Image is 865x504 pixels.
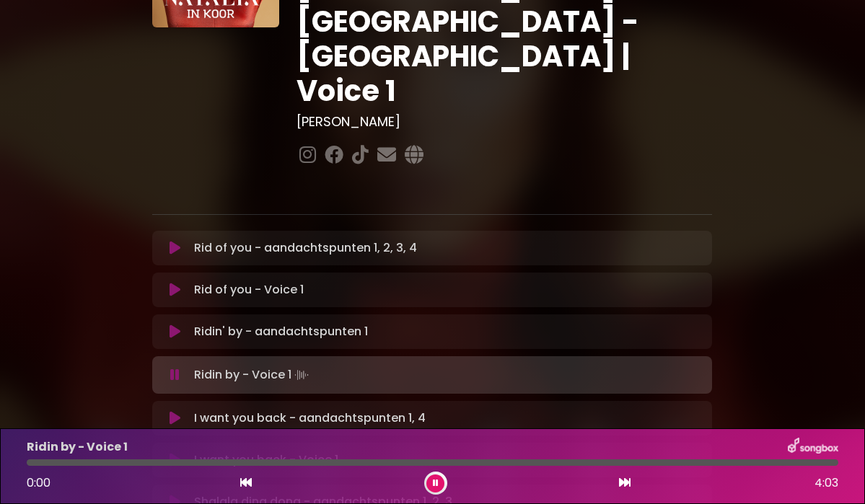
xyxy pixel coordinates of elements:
[27,474,51,491] span: 0:00
[291,365,312,385] img: waveform4.gif
[194,365,312,385] p: Ridin by - Voice 1
[194,239,417,257] p: Rid of you - aandachtspunten 1, 2, 3, 4
[27,438,128,456] p: Ridin by - Voice 1
[788,438,838,456] img: songbox-logo-white.png
[814,474,838,492] span: 4:03
[194,281,304,299] p: Rid of you - Voice 1
[194,323,368,340] p: Ridin' by - aandachtspunten 1
[297,114,712,130] h3: [PERSON_NAME]
[194,410,426,427] p: I want you back - aandachtspunten 1, 4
